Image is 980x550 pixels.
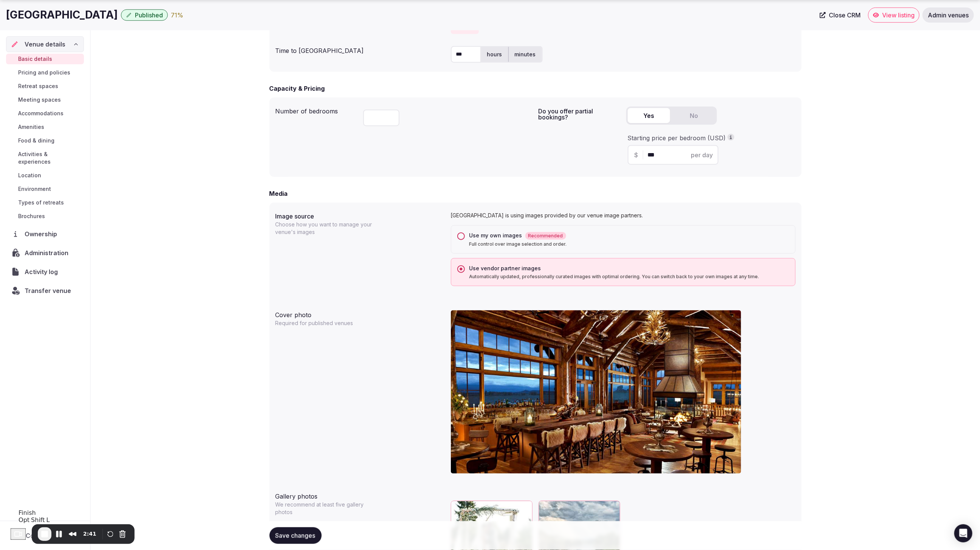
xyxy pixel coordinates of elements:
[6,95,84,105] a: Meeting spaces
[6,184,84,194] a: Environment
[18,69,70,76] span: Pricing and policies
[276,213,445,219] label: Image source
[25,40,65,49] span: Venue details
[18,123,44,131] span: Amenities
[276,501,372,516] p: We recommend at least five gallery photos
[276,532,316,539] span: Save changes
[269,527,322,544] button: Save changes
[691,150,713,160] span: per day
[276,221,372,236] p: Choose how you want to manage your venue's images
[6,54,84,64] a: Basic details
[673,108,715,123] button: No
[469,232,789,240] div: Use my own images
[18,199,64,206] span: Types of retreats
[868,8,920,23] a: View listing
[276,319,372,327] p: Required for published venues
[135,11,163,19] span: Published
[6,81,84,91] a: Retreat spaces
[18,212,45,220] span: Brochures
[6,527,84,544] button: Collapse Sidebar
[171,11,183,20] button: 71%
[18,55,52,63] span: Basic details
[539,108,620,120] label: Do you offer partial bookings?
[276,489,445,501] div: Gallery photos
[6,8,118,22] h1: [GEOGRAPHIC_DATA]
[469,241,789,247] p: Full control over image selection and order.
[469,274,789,280] p: Automatically updated, professionally curated images with optimal ordering. You can switch back t...
[25,267,61,276] span: Activity log
[18,172,41,179] span: Location
[6,264,84,280] a: Activity log
[18,96,61,104] span: Meeting spaces
[882,11,915,19] span: View listing
[451,212,796,219] p: [GEOGRAPHIC_DATA] is using images provided by our venue image partners.
[171,11,183,20] div: 71 %
[923,8,974,23] a: Admin venues
[525,232,566,240] span: Recommended
[6,226,84,242] a: Ownership
[628,134,794,142] div: Starting price per bedroom (USD)
[18,150,81,166] span: Activities & experiences
[628,108,670,123] button: Yes
[6,245,84,261] a: Administration
[6,67,84,78] a: Pricing and policies
[18,82,58,90] span: Retreat spaces
[6,149,84,167] a: Activities & experiences
[25,286,71,295] span: Transfer venue
[635,150,638,160] span: $
[18,185,51,193] span: Environment
[6,122,84,132] a: Amenities
[276,307,445,319] div: Cover photo
[269,189,288,198] h2: Media
[276,104,357,116] div: Number of bedrooms
[6,170,84,181] a: Location
[18,137,54,144] span: Food & dining
[829,11,861,19] span: Close CRM
[928,11,969,19] span: Admin venues
[25,229,60,239] span: Ownership
[121,9,168,21] button: Published
[6,197,84,208] a: Types of retreats
[469,265,789,272] div: Use vendor partner images
[451,310,741,474] img: 65348174_4K.jpg
[6,283,84,299] button: Transfer venue
[18,110,63,117] span: Accommodations
[815,8,865,23] a: Close CRM
[6,108,84,119] a: Accommodations
[6,135,84,146] a: Food & dining
[6,211,84,222] a: Brochures
[25,248,71,257] span: Administration
[954,524,972,542] div: Open Intercom Messenger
